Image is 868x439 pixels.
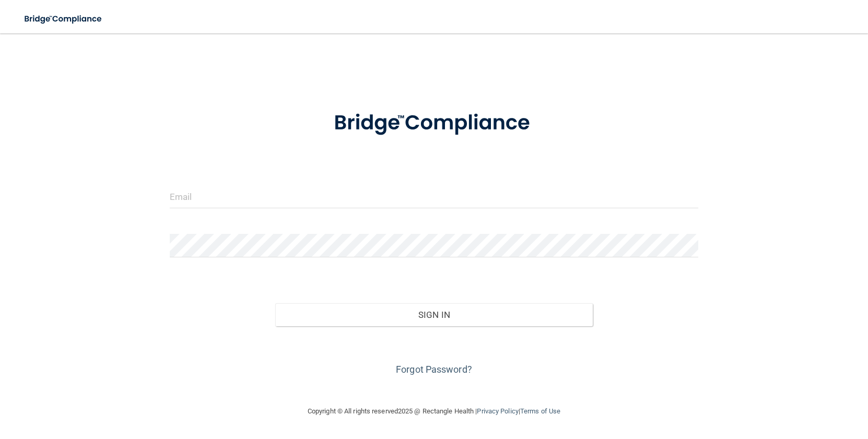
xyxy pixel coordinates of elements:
[477,407,518,415] a: Privacy Policy
[243,395,625,428] div: Copyright © All rights reserved 2025 @ Rectangle Health | |
[170,185,699,208] input: Email
[312,96,556,150] img: bridge_compliance_login_screen.278c3ca4.svg
[396,364,472,375] a: Forgot Password?
[520,407,560,415] a: Terms of Use
[275,303,593,326] button: Sign In
[16,8,112,30] img: bridge_compliance_login_screen.278c3ca4.svg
